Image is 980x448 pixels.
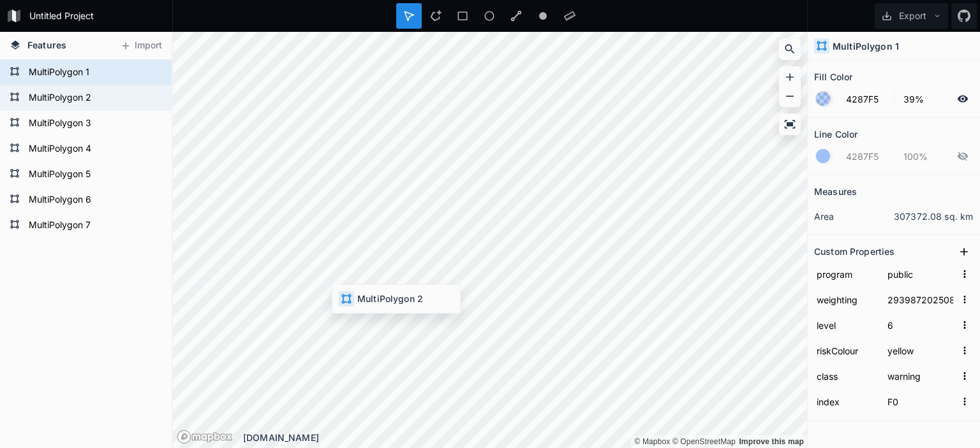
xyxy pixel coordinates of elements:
input: Name [814,366,879,386]
input: Name [814,341,879,360]
h2: Custom Properties [814,242,895,261]
span: Features [27,38,66,52]
input: Empty [885,392,956,411]
input: Empty [885,290,956,309]
input: Name [814,290,879,309]
h4: MultiPolygon 1 [833,40,899,53]
input: Name [814,315,879,335]
div: [DOMAIN_NAME] [243,431,807,444]
input: Empty [885,315,956,335]
input: Empty [885,264,956,284]
dd: 307372.08 sq. km [894,210,974,223]
input: Empty [885,366,956,386]
h2: Measures [814,182,857,201]
h2: Fill Color [814,67,852,87]
a: Mapbox [634,437,670,446]
input: Name [814,264,879,284]
a: OpenStreetMap [672,437,736,446]
button: Export [875,3,948,29]
h2: Line Color [814,124,857,144]
dt: area [814,210,894,223]
a: Map feedback [739,437,804,446]
input: Empty [885,341,956,360]
input: Name [814,392,879,411]
button: Import [114,36,168,56]
a: Mapbox logo [177,430,233,444]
